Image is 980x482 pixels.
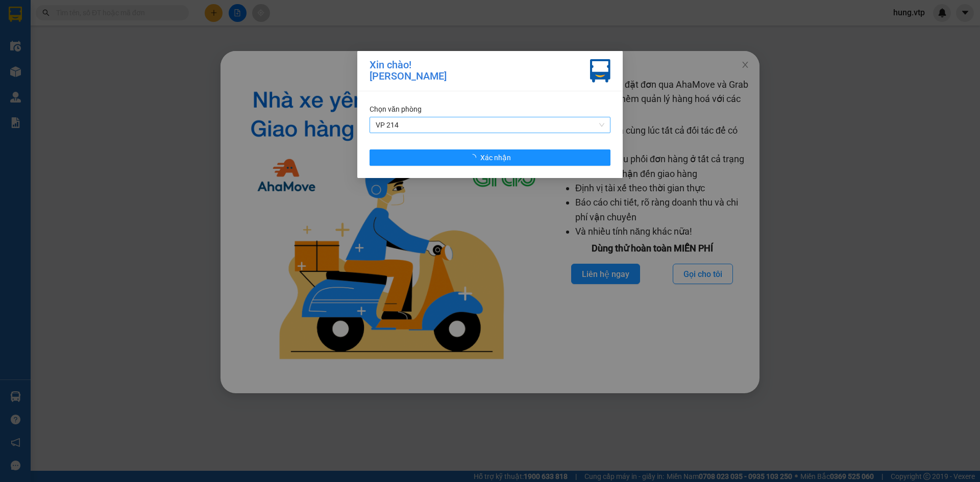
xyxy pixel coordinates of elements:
[370,149,610,166] button: Xác nhận
[469,154,480,161] span: loading
[370,104,610,115] div: Chọn văn phòng
[376,117,604,133] span: VP 214
[370,59,447,83] div: Xin chào! [PERSON_NAME]
[590,59,610,83] img: vxr-icon
[480,152,511,163] span: Xác nhận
